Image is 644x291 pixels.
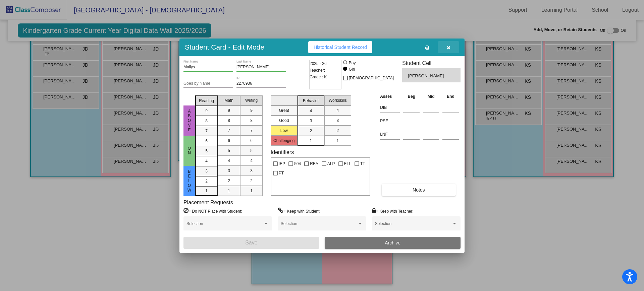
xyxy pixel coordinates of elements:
[205,108,208,114] span: 9
[183,208,242,214] label: = Do NOT Place with Student:
[310,138,312,144] span: 1
[336,128,339,134] span: 2
[183,81,233,86] input: goes by name
[205,168,208,174] span: 3
[310,118,312,124] span: 3
[205,148,208,154] span: 5
[336,118,339,124] span: 3
[279,160,285,168] span: IEP
[314,45,367,50] span: Historical Student Record
[205,118,208,124] span: 8
[228,138,230,144] span: 6
[310,60,327,67] span: 2025 - 26
[199,98,214,104] span: Reading
[186,169,193,193] span: Below
[408,73,445,79] span: [PERSON_NAME]
[228,158,230,164] span: 4
[278,208,321,214] label: = Keep with Student:
[413,187,425,193] span: Notes
[183,237,319,249] button: Save
[380,129,400,139] input: assessment
[325,237,461,249] button: Archive
[245,240,257,245] span: Save
[380,116,400,126] input: assessment
[349,74,394,82] span: [DEMOGRAPHIC_DATA]
[378,93,401,100] th: Asses
[310,160,318,168] span: REA
[250,138,253,144] span: 6
[250,158,253,164] span: 4
[186,146,193,155] span: On
[205,128,208,134] span: 7
[329,97,347,103] span: Workskills
[294,160,301,168] span: 504
[205,158,208,164] span: 4
[310,128,312,134] span: 2
[250,168,253,174] span: 3
[385,240,400,245] span: Archive
[271,149,294,155] label: Identifiers
[228,188,230,194] span: 1
[441,93,461,100] th: End
[360,160,365,168] span: TT
[310,74,327,80] span: Grade : K
[336,107,339,114] span: 4
[228,178,230,184] span: 2
[205,178,208,184] span: 2
[228,118,230,124] span: 8
[382,184,455,196] button: Notes
[327,160,335,168] span: ALP
[186,109,193,132] span: Above
[401,93,421,100] th: Beg
[279,169,284,177] span: PT
[250,178,253,184] span: 2
[303,98,319,104] span: Behavior
[250,128,253,134] span: 7
[205,138,208,144] span: 6
[183,199,233,206] label: Placement Requests
[224,97,233,103] span: Math
[250,148,253,154] span: 5
[310,67,325,74] span: Teacher:
[344,160,351,168] span: ELL
[228,168,230,174] span: 3
[250,118,253,124] span: 8
[372,208,414,214] label: = Keep with Teacher:
[250,188,253,194] span: 1
[336,138,339,144] span: 1
[205,188,208,194] span: 1
[310,108,312,114] span: 4
[348,60,356,66] div: Boy
[380,102,400,113] input: assessment
[245,97,258,103] span: Writing
[402,60,461,66] h3: Student Cell
[308,41,372,53] button: Historical Student Record
[250,107,253,114] span: 9
[236,81,286,86] input: Enter ID
[421,93,441,100] th: Mid
[185,43,264,51] h3: Student Card - Edit Mode
[348,66,355,72] div: Girl
[228,148,230,154] span: 5
[228,128,230,134] span: 7
[228,107,230,114] span: 9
